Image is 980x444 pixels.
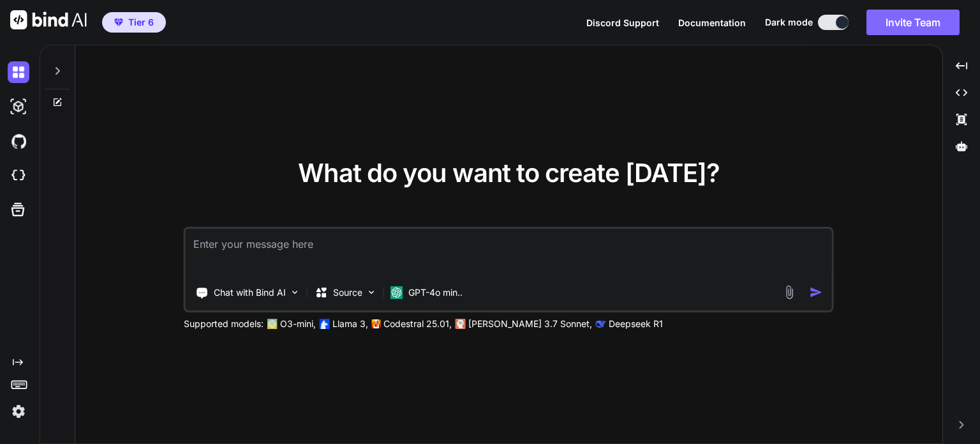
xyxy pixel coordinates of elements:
[609,318,663,330] p: Deepseek R1
[290,287,301,298] img: Pick Tools
[8,96,29,118] img: darkAi-studio
[408,286,463,299] p: GPT-4o min..
[184,318,264,330] p: Supported models:
[678,17,746,28] span: Documentation
[8,401,29,422] img: settings
[372,319,381,328] img: Mistral-AI
[214,286,286,299] p: Chat with Bind AI
[10,10,87,29] img: Bind AI
[102,12,166,33] button: premiumTier 6
[596,319,606,329] img: claude
[332,318,368,330] p: Llama 3,
[280,318,316,330] p: O3-mini,
[366,287,377,298] img: Pick Models
[678,16,746,29] button: Documentation
[128,16,154,29] span: Tier 6
[810,286,823,299] img: icon
[866,10,960,35] button: Invite Team
[765,16,813,29] span: Dark mode
[8,165,29,187] img: cloudideIcon
[390,286,403,299] img: GPT-4o mini
[468,318,592,330] p: [PERSON_NAME] 3.7 Sonnet,
[383,318,452,330] p: Codestral 25.01,
[8,61,29,83] img: darkChat
[782,285,797,300] img: attachment
[267,319,278,329] img: GPT-4
[114,19,123,26] img: premium
[456,319,466,329] img: claude
[8,130,29,152] img: githubDark
[586,16,659,29] button: Discord Support
[320,319,330,329] img: Llama2
[333,286,362,299] p: Source
[298,157,720,188] span: What do you want to create [DATE]?
[586,17,659,28] span: Discord Support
